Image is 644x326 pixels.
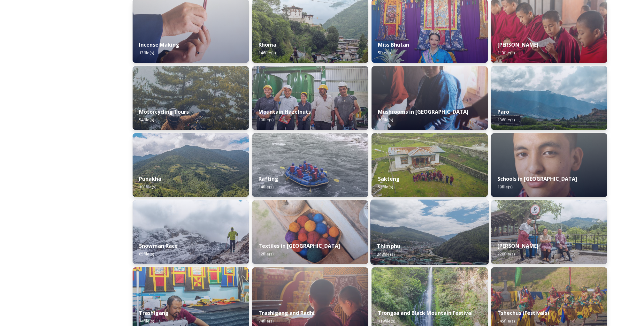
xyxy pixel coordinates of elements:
img: _SCH9806.jpg [252,200,368,264]
img: Paro%2520050723%2520by%2520Amp%2520Sripimanwat-20.jpg [491,66,607,130]
strong: Snowman Race [139,242,178,249]
img: Snowman%2520Race41.jpg [133,200,249,264]
img: Sakteng%2520070723%2520by%2520Nantawat-5.jpg [372,133,488,197]
span: 65 file(s) [139,251,154,257]
strong: Khoma [258,41,276,48]
span: 54 file(s) [139,117,154,123]
span: 5 file(s) [378,50,391,56]
strong: Miss Bhutan [378,41,409,48]
strong: Trashigang [139,309,169,316]
strong: Mushrooms in [GEOGRAPHIC_DATA] [378,108,469,115]
strong: Incense Making [139,41,179,48]
span: 13 file(s) [139,50,154,56]
span: 19 file(s) [378,117,393,123]
span: 119 file(s) [378,318,395,324]
img: Trashi%2520Yangtse%2520090723%2520by%2520Amp%2520Sripimanwat-187.jpg [491,200,607,264]
strong: Punakha [139,175,161,182]
span: 10 file(s) [258,117,273,123]
img: _SCH7798.jpg [372,66,488,130]
strong: Trashigang and Radhi [258,309,315,316]
img: 2022-10-01%252012.59.42.jpg [133,133,249,197]
span: 14 file(s) [258,184,273,190]
span: 19 file(s) [497,184,512,190]
span: 345 file(s) [497,318,515,324]
span: 136 file(s) [497,117,515,123]
span: 12 file(s) [258,251,273,257]
strong: [PERSON_NAME] [497,242,539,249]
span: 103 file(s) [139,184,156,190]
strong: Tshechus (Festivals) [497,309,549,316]
span: 228 file(s) [497,251,515,257]
span: 53 file(s) [378,184,393,190]
strong: [PERSON_NAME] [497,41,539,48]
span: 248 file(s) [377,251,395,257]
strong: Mountain Hazelnuts [258,108,311,115]
img: WattBryan-20170720-0740-P50.jpg [252,66,368,130]
strong: Motorcycling Tours [139,108,189,115]
img: By%2520Leewang%2520Tobgay%252C%2520President%252C%2520The%2520Badgers%2520Motorcycle%2520Club%252... [133,66,249,130]
strong: Sakteng [378,175,400,182]
strong: Schools in [GEOGRAPHIC_DATA] [497,175,577,182]
span: 74 file(s) [139,318,154,324]
strong: Trongsa and Black Mountain Festival [378,309,473,316]
span: 146 file(s) [258,50,276,56]
img: Thimphu%2520190723%2520by%2520Amp%2520Sripimanwat-43.jpg [370,200,489,265]
span: 74 file(s) [258,318,273,324]
img: f73f969a-3aba-4d6d-a863-38e7472ec6b1.JPG [252,133,368,197]
span: 113 file(s) [497,50,515,56]
img: _SCH2151_FINAL_RGB.jpg [491,133,607,197]
strong: Paro [497,108,509,115]
strong: Rafting [258,175,278,182]
strong: Textiles in [GEOGRAPHIC_DATA] [258,242,340,249]
strong: Thimphu [377,243,400,250]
